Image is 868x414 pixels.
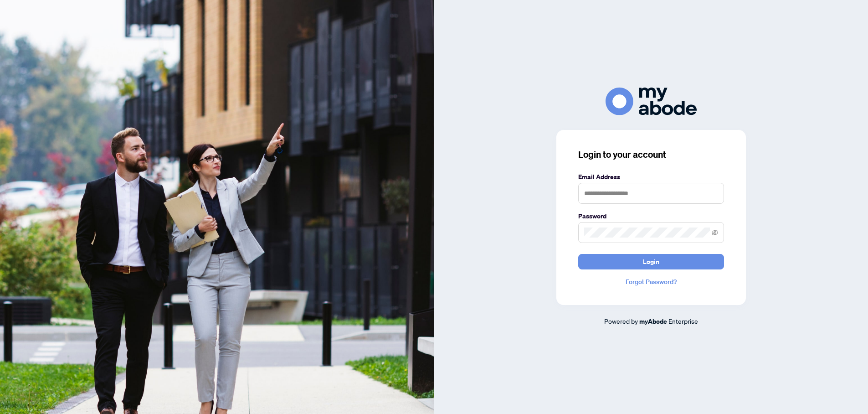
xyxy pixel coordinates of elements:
[604,317,638,325] span: Powered by
[578,148,724,161] h3: Login to your account
[578,172,724,182] label: Email Address
[578,277,724,287] a: Forgot Password?
[668,317,698,325] span: Enterprise
[712,229,718,236] span: eye-invisible
[643,254,659,269] span: Login
[578,211,724,221] label: Password
[639,316,667,326] a: myAbode
[578,254,724,269] button: Login
[606,88,697,115] img: ma-logo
